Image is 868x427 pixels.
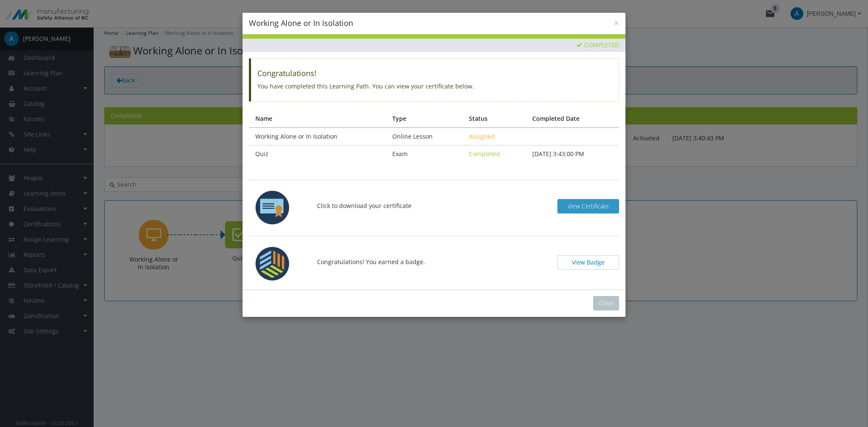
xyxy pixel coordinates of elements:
[255,132,337,140] span: Working Alone or In Isolation
[257,82,612,91] p: You have completed this Learning Path. You can view your certificate below.
[568,202,609,210] span: View Certificate
[526,110,619,128] th: Completed Date
[311,245,557,279] p: Congratulations! You earned a badge.
[386,110,463,128] th: Type
[392,150,408,158] span: Exam
[257,69,612,78] h4: Congratulations!
[469,150,500,158] span: Completed
[469,132,495,140] span: Assigned
[557,199,619,213] button: Download Certificate (pdf)
[311,189,557,223] p: Click to download your certificate
[614,19,619,28] button: ×
[593,296,619,310] button: Close
[249,18,619,29] h4: Working Alone or In Isolation
[255,245,289,282] img: Open Badge -
[255,150,268,158] span: Quiz
[392,132,433,140] span: Online Lesson
[557,255,619,270] button: View Badge
[463,110,526,128] th: Status
[249,110,386,128] th: Name
[532,150,584,158] span: [DATE] 3:43:00 PM
[576,41,619,49] span: Completed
